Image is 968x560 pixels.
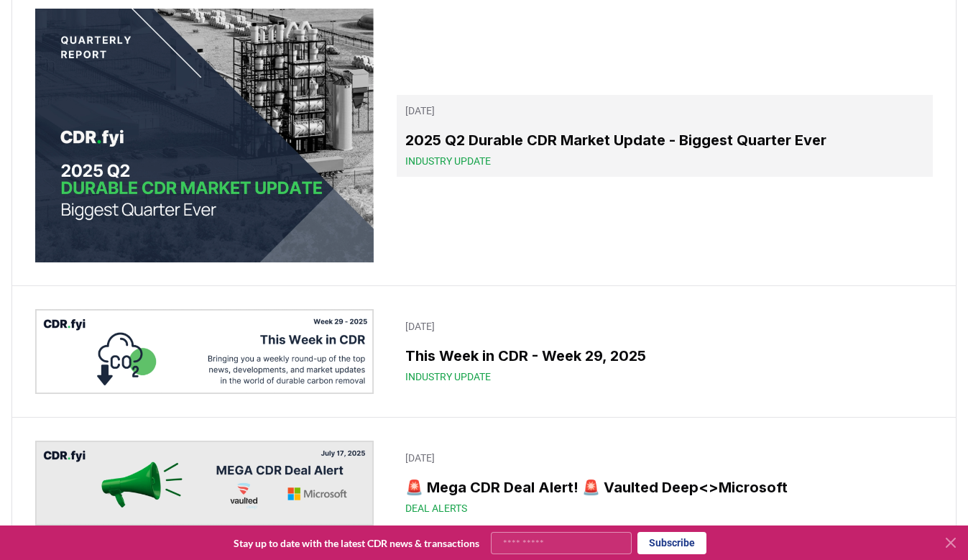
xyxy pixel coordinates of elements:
[405,345,924,367] h3: This Week in CDR - Week 29, 2025
[35,9,374,262] img: 2025 Q2 Durable CDR Market Update - Biggest Quarter Ever blog post image
[405,154,491,168] span: Industry Update
[405,369,491,384] span: Industry Update
[397,311,933,393] a: [DATE]This Week in CDR - Week 29, 2025Industry Update
[405,319,924,334] p: [DATE]
[405,451,924,465] p: [DATE]
[35,441,374,525] img: 🚨 Mega CDR Deal Alert! 🚨 Vaulted Deep<>Microsoft blog post image
[405,129,924,151] h3: 2025 Q2 Durable CDR Market Update - Biggest Quarter Ever
[405,477,924,498] h3: 🚨 Mega CDR Deal Alert! 🚨 Vaulted Deep<>Microsoft
[405,104,924,118] p: [DATE]
[405,501,467,515] span: Deal Alerts
[397,95,933,177] a: [DATE]2025 Q2 Durable CDR Market Update - Biggest Quarter EverIndustry Update
[397,442,933,524] a: [DATE]🚨 Mega CDR Deal Alert! 🚨 Vaulted Deep<>MicrosoftDeal Alerts
[35,309,374,394] img: This Week in CDR - Week 29, 2025 blog post image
